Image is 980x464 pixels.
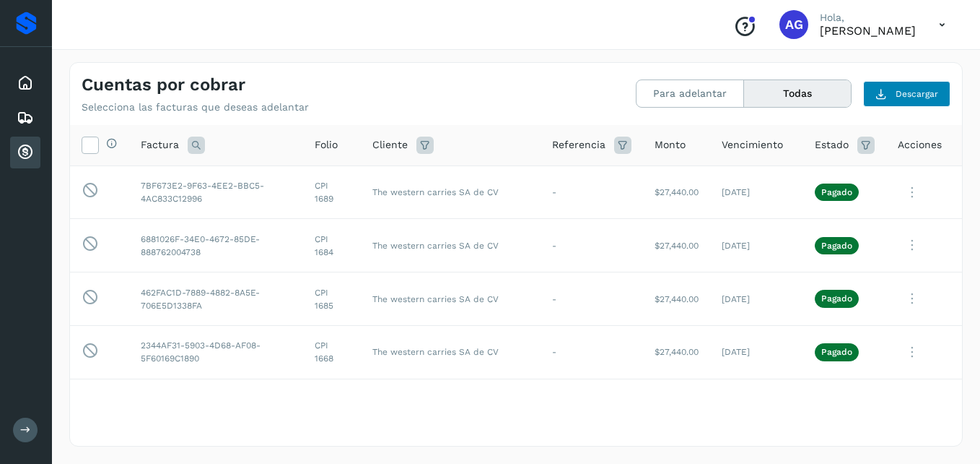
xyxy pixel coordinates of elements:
span: Vencimiento [722,137,783,152]
td: [DATE] [710,219,803,272]
button: Para adelantar [636,80,744,107]
td: $27,440.00 [643,219,710,272]
p: Hola, [820,12,916,24]
td: [DATE] [710,272,803,326]
span: Factura [141,137,179,152]
td: [DATE] [710,379,803,432]
td: $27,440.00 [643,166,710,219]
p: Pagado [821,347,852,357]
span: Acciones [898,137,942,152]
td: 2344AF31-5903-4D68-AF08-5F60169C1890 [129,325,303,379]
p: Pagado [821,187,852,197]
td: $27,440.00 [643,379,710,432]
div: Cuentas por cobrar [10,137,40,168]
p: ALFONSO García Flores [820,24,916,38]
span: Folio [315,137,338,152]
p: Pagado [821,293,852,304]
td: $27,440.00 [643,325,710,379]
td: CPI 1685 [303,272,360,326]
span: Estado [815,137,849,152]
td: - [541,325,643,379]
td: [DATE] [710,325,803,379]
td: 462FAC1D-7889-4882-8A5E-706E5D1338FA [129,272,303,326]
div: Embarques [10,102,40,134]
td: - [541,379,643,432]
td: 7BF673E2-9F63-4EE2-BBC5-4AC833C12996 [129,166,303,219]
td: The western carries SA de CV [361,272,541,326]
td: The western carries SA de CV [361,166,541,219]
td: 6881026F-34E0-4672-85DE-888762004738 [129,219,303,272]
span: Referencia [552,137,605,152]
td: CPI 1668 [303,325,360,379]
td: - [541,272,643,326]
td: BA952764-3CF5-4052-9E21-F8D9336BAEA8 [129,379,303,432]
p: Selecciona las facturas que deseas adelantar [82,101,309,113]
td: The western carries SA de CV [361,379,541,432]
h4: Cuentas por cobrar [82,74,245,95]
td: - [541,219,643,272]
button: Descargar [863,81,950,107]
span: Cliente [372,137,408,152]
span: Monto [655,137,686,152]
td: CPI 1689 [303,166,360,219]
p: Pagado [821,241,852,251]
td: The western carries SA de CV [361,325,541,379]
td: [DATE] [710,166,803,219]
td: CPI 1684 [303,219,360,272]
td: - [541,166,643,219]
td: $27,440.00 [643,272,710,326]
td: CPI 1659 [303,379,360,432]
button: Todas [744,80,851,107]
td: The western carries SA de CV [361,219,541,272]
span: Descargar [896,87,938,100]
div: Inicio [10,67,40,99]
